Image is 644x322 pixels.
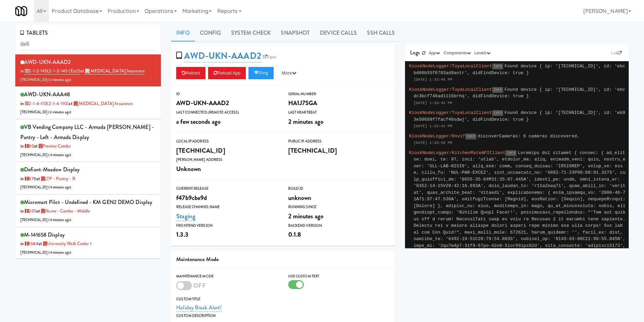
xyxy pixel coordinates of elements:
div: HA1J7SGA [288,97,390,109]
li: AWD-UKN-AAAD2in 2-1-2-145(2-1-2-145 (ext))at [MEDICAL_DATA] Insurance[TECHNICAL_ID] (2 minutes ago) [15,54,161,87]
span: (2-1-4-110) [47,100,69,107]
span: KioskNodeLogger/KitchenMateAPIClient [409,150,505,155]
span: 2 minutes ago [288,117,324,126]
a: AWD-UKN-AAAD2 [184,49,261,63]
a: Staging [176,211,196,221]
span: [TECHNICAL_ID] ( ) [20,152,71,157]
span: 4 minutes ago [50,217,70,222]
span: [TECHNICAL_ID] ( ) [20,185,71,190]
span: at [80,68,145,74]
span: [TECHNICAL_ID] ( ) [20,77,71,82]
a: Holiday Break Alert! [176,304,222,312]
span: KioskNodeLogger/TuyaLocalClient [409,64,492,69]
a: [MEDICAL_DATA] Insurance [73,100,133,107]
a: 90 [24,143,34,149]
div: Use Custom Text [288,273,390,280]
span: Maintenance Mode [176,255,219,263]
span: at [36,208,90,214]
a: 878 [24,175,36,182]
span: at [38,240,92,247]
span: 2 minutes ago [50,77,70,82]
span: [TECHNICAL_ID] ( ) [20,250,71,255]
div: AWD-UKN-AAAD2 [176,97,278,109]
span: 4 minutes ago [50,152,70,157]
div: Running Since [288,204,390,210]
li: M-141658 Displayin 1684at University Walk Cooler 1[TECHNICAL_ID] (4 minutes ago) [15,227,161,260]
span: Found device { ip: '[TECHNICAL_ID]', id: 'eb93e50689f7facf40sdwj', didFindDevice: true } [413,110,625,122]
div: Maintenance Mode [176,273,278,280]
div: Last Connected (Remote Access) [176,109,278,116]
input: Search tablets [20,38,156,51]
button: Components [442,50,473,56]
span: in [20,68,80,74]
span: [DATE] 1:33:41 PM [413,124,452,128]
a: 205 [24,208,36,214]
div: 1.3.3 [176,229,278,240]
span: in [20,175,36,182]
span: 4 minutes ago [50,250,70,255]
span: KioskNodeLogger/TuyaLocalClient [409,87,492,92]
span: discoverCameras: 6 cameras discovered. [478,134,579,139]
div: Custom Description [176,312,390,319]
div: Current Release [176,185,278,192]
span: in [20,208,36,214]
div: [PERSON_NAME] Address [176,156,278,163]
span: [DATE] 1:33:40 PM [413,141,452,145]
div: Build Id [288,185,390,192]
span: Found device { ip: '[TECHNICAL_ID]', id: 'ebcbd60b55f6783ad9antr', didFindDevice: true } [413,64,625,75]
a: 1684 [24,240,38,247]
div: ID [176,91,278,98]
span: VB Vending Company LLC - Armada [PERSON_NAME] - Pantry - Left - Armada Display [20,123,154,141]
a: Premier Combo [38,143,71,149]
span: KioskNodeLogger/TuyaLocalClient [409,110,492,115]
div: Public IP Address [288,138,390,145]
a: Snapshot [276,24,315,41]
div: Backend Version [288,222,390,229]
img: Micromart [15,5,27,17]
div: Release Channel Name [176,204,278,210]
li: defiant-meadow Displayin 878at LTP - Pantry - R[TECHNICAL_ID] (4 minutes ago) [15,162,161,194]
span: 2 minutes ago [50,109,70,115]
span: Micromart Pilot - undefined - KM GEN2 DEMO Display [24,198,152,206]
span: TABLETS [20,29,48,37]
span: 4 minutes ago [50,185,70,190]
span: INFO [465,134,476,139]
li: Micromart Pilot - undefined - KM GEN2 DEMO Displayin 205at Illume - Combo - Middle[TECHNICAL_ID] ... [15,194,161,227]
div: [TECHNICAL_ID] [176,145,278,156]
span: at [36,175,75,182]
li: VB Vending Company LLC - Armada [PERSON_NAME] - Pantry - Left - Armada Displayin 90at Premier Com... [15,119,161,162]
span: [DATE] 1:33:42 PM [413,101,452,105]
span: INFO [505,150,516,156]
span: (2-1-2-145 (ext)) [47,68,80,74]
span: defiant-meadow Display [24,166,79,173]
span: in [20,143,34,149]
span: at [69,100,133,107]
span: [TECHNICAL_ID] ( ) [20,109,71,115]
span: [TECHNICAL_ID] ( ) [20,217,71,222]
span: KioskNodeLogger/Onvif [409,134,465,139]
span: in [20,240,38,247]
div: Frontend Version [176,222,278,229]
span: AWD-UKN-AAAD2 [24,58,71,66]
a: Device Calls [315,24,362,41]
span: Found device { ip: '[TECHNICAL_ID]', id: 'ebcdc3bcf746ad1116brhq', didFindDevice: true } [413,87,625,99]
button: App [427,50,442,56]
a: Link [609,50,624,56]
a: Esper [261,53,278,60]
span: AWD-UKN-AAA48 [24,90,70,98]
button: Ping [249,67,274,79]
span: in [20,100,69,107]
a: Config [195,24,226,41]
div: 0.1.8 [288,229,390,240]
span: M-141658 Display [24,231,65,239]
button: Reload App [208,67,246,79]
a: 2-1-4-110(2-1-4-110) [24,100,69,107]
div: Last Heartbeat [288,109,390,116]
li: AWD-UKN-AAA48in 2-1-4-110(2-1-4-110)at [MEDICAL_DATA] Insurance[TECHNICAL_ID] (2 minutes ago) [15,87,161,119]
a: SSH Calls [362,24,400,41]
span: OFF [193,281,206,290]
a: University Walk Cooler 1 [42,240,92,247]
span: INFO [492,64,503,69]
span: INFO [492,87,503,93]
span: [DATE] 1:33:46 PM [413,78,452,82]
